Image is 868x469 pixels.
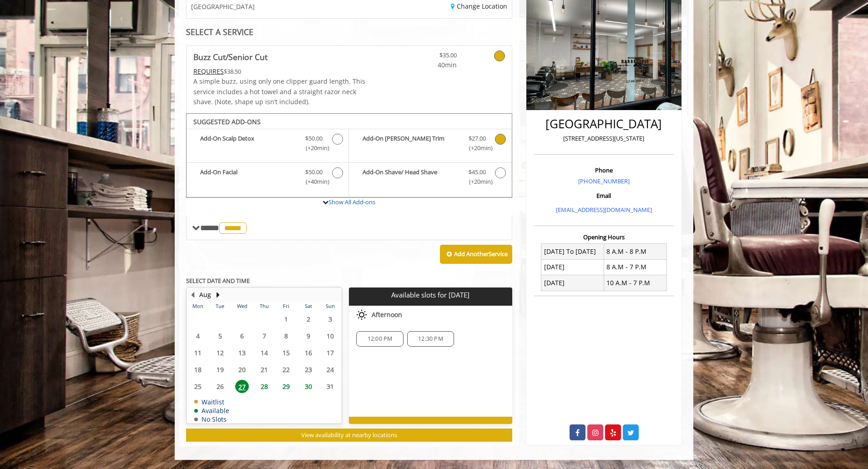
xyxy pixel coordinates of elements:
[356,331,403,347] div: 12:00 PM
[297,378,319,395] td: Select day30
[194,398,229,405] td: Waitlist
[186,277,250,285] b: SELECT DATE AND TIME
[541,244,604,259] td: [DATE] To [DATE]
[189,290,196,300] button: Previous Month
[186,429,512,442] button: View availability at nearby locations
[403,60,457,70] span: 40min
[191,3,255,10] span: [GEOGRAPHIC_DATA]
[305,134,323,143] span: $50.00
[536,117,671,131] h2: [GEOGRAPHIC_DATA]
[418,335,443,343] span: 12:30 PM
[407,331,454,347] div: 12:30 PM
[541,259,604,275] td: [DATE]
[193,50,267,63] b: Buzz Cut/Senior Cut
[464,143,490,153] span: (+20min )
[302,380,315,393] span: 30
[214,290,222,300] button: Next Month
[363,167,459,187] b: Add-On Shave/ Head Shave
[301,177,328,187] span: (+40min )
[534,234,674,240] h3: Opening Hours
[454,250,508,258] b: Add Another Service
[235,380,249,393] span: 27
[209,302,231,311] th: Tue
[301,431,397,439] span: View availability at nearby locations
[200,167,296,187] b: Add-On Facial
[193,76,376,107] p: A simple buzz, using only one clipper guard length. This service includes a hot towel and a strai...
[363,134,459,153] b: Add-On [PERSON_NAME] Trim
[604,244,666,259] td: 8 A.M - 8 P.M
[257,380,271,393] span: 28
[403,46,457,70] a: $35.00
[231,378,253,395] td: Select day27
[604,275,666,291] td: 10 A.M - 7 P.M
[356,309,367,320] img: afternoon slots
[253,302,275,311] th: Thu
[193,66,376,76] div: $38.50
[536,134,671,143] p: [STREET_ADDRESS][US_STATE]
[200,134,296,153] b: Add-On Scalp Detox
[187,302,209,311] th: Mon
[536,167,671,173] h3: Phone
[451,2,507,10] a: Change Location
[353,291,508,299] p: Available slots for [DATE]
[279,380,293,393] span: 29
[191,167,344,189] label: Add-On Facial
[194,407,229,414] td: Available
[556,206,652,214] a: [EMAIL_ADDRESS][DOMAIN_NAME]
[199,290,211,300] button: Aug
[578,177,630,185] a: [PHONE_NUMBER]
[275,378,297,395] td: Select day29
[191,134,344,155] label: Add-On Scalp Detox
[319,302,342,311] th: Sun
[186,113,512,198] div: Buzz Cut/Senior Cut Add-onS
[253,378,275,395] td: Select day28
[301,143,328,153] span: (+20min )
[305,167,323,177] span: $50.00
[536,192,671,199] h3: Email
[186,28,512,36] div: SELECT A SERVICE
[464,177,490,187] span: (+20min )
[440,245,512,264] button: Add AnotherService
[353,167,507,189] label: Add-On Shave/ Head Shave
[368,335,393,343] span: 12:00 PM
[194,416,229,423] td: No Slots
[297,302,319,311] th: Sat
[353,134,507,155] label: Add-On Beard Trim
[328,198,375,206] a: Show All Add-ons
[469,167,486,177] span: $45.00
[372,311,402,318] span: Afternoon
[275,302,297,311] th: Fri
[541,275,604,291] td: [DATE]
[231,302,253,311] th: Wed
[604,259,666,275] td: 8 A.M - 7 P.M
[193,67,224,76] span: This service needs some Advance to be paid before we block your appointment
[193,117,261,126] b: SUGGESTED ADD-ONS
[469,134,486,143] span: $27.00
